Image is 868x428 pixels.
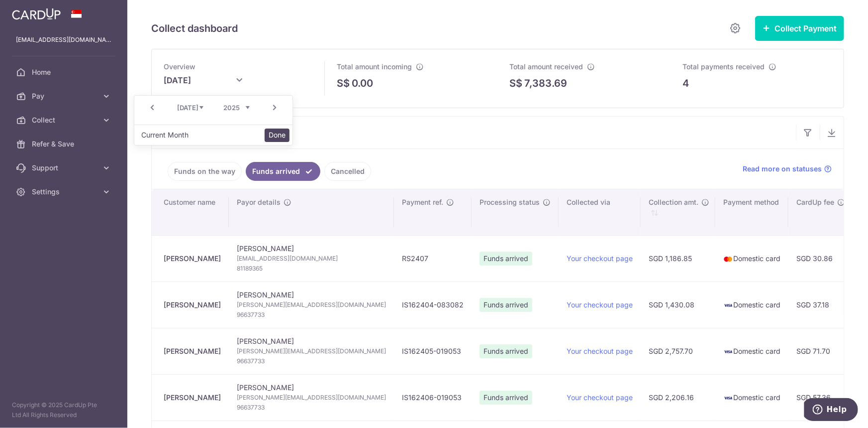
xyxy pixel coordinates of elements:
[137,129,193,142] button: Current Month
[164,300,221,310] div: [PERSON_NAME]
[804,398,858,423] iframe: Opens a widget where you can find more information
[559,189,641,235] th: Collected via
[229,374,394,421] td: [PERSON_NAME]
[510,76,523,91] span: S$
[32,115,97,125] span: Collect
[394,189,472,235] th: Payment ref.
[32,139,97,149] span: Refer & Save
[641,235,715,282] td: SGD 1,186.85
[237,393,386,403] span: [PERSON_NAME][EMAIL_ADDRESS][DOMAIN_NAME]
[151,20,238,36] h5: Collect dashboard
[567,347,633,355] a: Your checkout page
[723,300,733,310] img: visa-sm-192604c4577d2d35970c8ed26b86981c2741ebd56154ab54ad91a526f0f24972.png
[641,189,715,235] th: Collection amt. : activate to sort column ascending
[22,7,43,16] span: Help
[510,62,583,71] span: Total amount received
[682,76,689,91] p: 4
[164,254,221,264] div: [PERSON_NAME]
[229,235,394,282] td: [PERSON_NAME]
[715,374,788,421] td: Domestic card
[567,393,633,402] a: Your checkout page
[649,197,698,207] span: Collection amt.
[641,282,715,328] td: SGD 1,430.08
[229,282,394,328] td: [PERSON_NAME]
[237,300,386,310] span: [PERSON_NAME][EMAIL_ADDRESS][DOMAIN_NAME]
[164,393,221,403] div: [PERSON_NAME]
[269,102,281,114] a: Next
[480,252,532,266] span: Funds arrived
[246,162,320,181] a: Funds arrived
[12,8,61,20] img: CardUp
[788,374,853,421] td: SGD 57.36
[723,254,733,264] img: mastercard-sm-87a3fd1e0bddd137fecb07648320f44c262e2538e7db6024463105ddbc961eb2.png
[480,391,532,405] span: Funds arrived
[237,346,386,356] span: [PERSON_NAME][EMAIL_ADDRESS][DOMAIN_NAME]
[237,310,386,320] span: 96637733
[168,162,242,181] a: Funds on the way
[723,393,733,403] img: visa-sm-192604c4577d2d35970c8ed26b86981c2741ebd56154ab54ad91a526f0f24972.png
[525,76,568,91] p: 7,383.69
[237,254,386,264] span: [EMAIL_ADDRESS][DOMAIN_NAME]
[755,16,844,41] button: Collect Payment
[567,300,633,309] a: Your checkout page
[402,197,443,207] span: Payment ref.
[788,235,853,282] td: SGD 30.86
[682,62,765,71] span: Total payments received
[715,235,788,282] td: Domestic card
[337,62,412,71] span: Total amount incoming
[394,235,472,282] td: RS2407
[229,328,394,374] td: [PERSON_NAME]
[164,346,221,356] div: [PERSON_NAME]
[715,328,788,374] td: Domestic card
[265,129,290,142] button: Done
[788,328,853,374] td: SGD 71.70
[164,62,195,71] span: Overview
[743,164,832,174] a: Read more on statuses
[152,117,796,148] input: Search
[788,282,853,328] td: SGD 37.18
[237,264,386,274] span: 81189365
[146,102,158,114] a: Prev
[16,35,111,45] p: [EMAIL_ADDRESS][DOMAIN_NAME]
[715,282,788,328] td: Domestic card
[352,76,373,91] p: 0.00
[723,347,733,357] img: visa-sm-192604c4577d2d35970c8ed26b86981c2741ebd56154ab54ad91a526f0f24972.png
[472,189,559,235] th: Processing status
[32,187,97,197] span: Settings
[788,189,853,235] th: CardUp fee
[229,189,394,235] th: Payor details
[237,197,281,207] span: Payor details
[796,197,834,207] span: CardUp fee
[743,164,822,174] span: Read more on statuses
[152,189,229,235] th: Customer name
[32,163,97,173] span: Support
[480,298,532,312] span: Funds arrived
[394,282,472,328] td: IS162404-083082
[32,67,97,77] span: Home
[394,328,472,374] td: IS162405-019053
[715,189,788,235] th: Payment method
[394,374,472,421] td: IS162406-019053
[567,254,633,263] a: Your checkout page
[480,197,540,207] span: Processing status
[337,76,350,91] span: S$
[641,374,715,421] td: SGD 2,206.16
[237,356,386,366] span: 96637733
[641,328,715,374] td: SGD 2,757.70
[32,91,97,101] span: Pay
[324,162,371,181] a: Cancelled
[237,403,386,413] span: 96637733
[480,344,532,358] span: Funds arrived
